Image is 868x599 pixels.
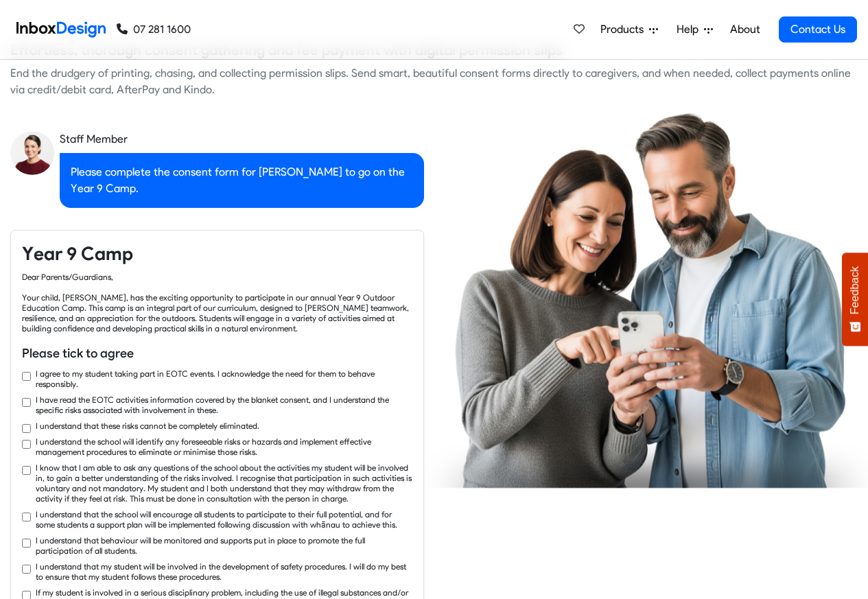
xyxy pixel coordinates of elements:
span: Products [600,21,649,38]
label: I have read the EOTC activities information covered by the blanket consent, and I understand the ... [36,395,412,415]
label: I understand that behaviour will be monitored and supports put in place to promote the full parti... [36,535,412,556]
label: I understand that my student will be involved in the development of safety procedures. I will do ... [36,561,412,582]
h6: Please tick to agree [22,344,412,362]
label: I know that I am able to ask any questions of the school about the activities my student will be ... [36,462,412,504]
span: Feedback [849,266,861,314]
label: I understand the school will identify any foreseeable risks or hazards and implement effective ma... [36,436,412,457]
a: Help [671,16,718,43]
a: 07 281 1600 [117,21,191,38]
label: I agree to my student taking part in EOTC events. I acknowledge the need for them to behave respo... [36,368,412,389]
label: I understand that the school will encourage all students to participate to their full potential, ... [36,509,412,530]
a: Products [595,16,664,43]
a: Contact Us [779,16,857,43]
h4: Year 9 Camp [22,242,412,266]
button: Feedback - Show survey [842,252,868,346]
a: About [726,16,764,43]
div: End the drudgery of printing, chasing, and collecting permission slips. Send smart, beautiful con... [10,65,858,98]
span: Help [677,21,704,38]
div: Please complete the consent form for [PERSON_NAME] to go on the Year 9 Camp. [60,153,424,208]
div: Dear Parents/Guardians, Your child, [PERSON_NAME], has the exciting opportunity to participate in... [22,272,412,333]
label: I understand that these risks cannot be completely eliminated. [36,421,259,431]
div: Staff Member [60,131,424,148]
img: staff_avatar.png [10,131,54,175]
